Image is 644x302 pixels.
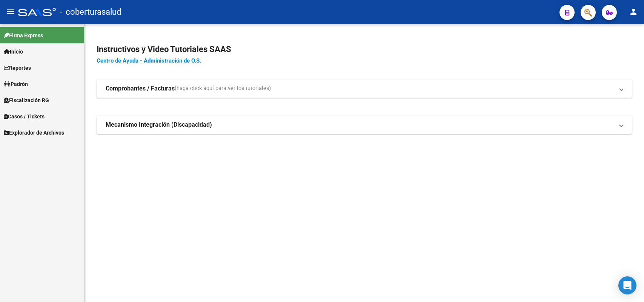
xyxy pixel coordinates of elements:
div: Open Intercom Messenger [618,276,636,294]
span: Inicio [4,48,23,56]
strong: Mecanismo Integración (Discapacidad) [106,121,212,129]
span: Reportes [4,64,31,72]
h2: Instructivos y Video Tutoriales SAAS [97,42,632,57]
span: - coberturasalud [60,4,121,20]
strong: Comprobantes / Facturas [106,84,175,93]
mat-icon: person [629,7,638,16]
mat-icon: menu [6,7,15,16]
span: Explorador de Archivos [4,129,64,137]
span: Fiscalización RG [4,96,49,104]
a: Centro de Ayuda - Administración de O.S. [97,57,201,64]
span: Padrón [4,80,28,88]
mat-expansion-panel-header: Mecanismo Integración (Discapacidad) [97,116,632,134]
span: (haga click aquí para ver los tutoriales) [175,84,271,93]
mat-expansion-panel-header: Comprobantes / Facturas(haga click aquí para ver los tutoriales) [97,80,632,98]
span: Firma Express [4,31,43,40]
span: Casos / Tickets [4,112,45,121]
